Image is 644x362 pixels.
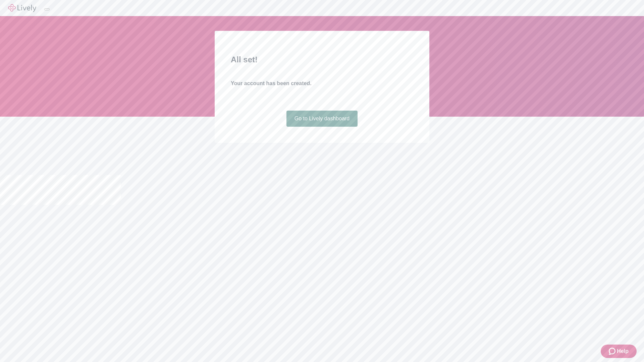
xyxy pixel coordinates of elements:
[231,79,413,87] h4: Your account has been created.
[601,345,637,358] button: Zendesk support iconHelp
[44,8,50,10] button: Log out
[617,347,629,355] span: Help
[609,347,617,355] svg: Zendesk support icon
[286,111,358,127] a: Go to Lively dashboard
[8,4,36,12] img: Lively
[231,54,413,66] h2: All set!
